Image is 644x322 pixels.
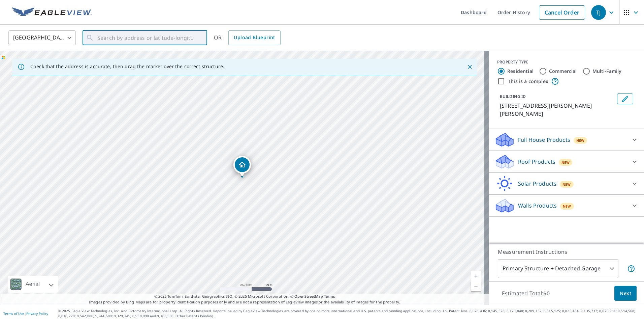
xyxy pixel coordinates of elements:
[498,259,618,278] div: Primary Structure + Detached Garage
[500,102,614,118] p: [STREET_ADDRESS][PERSON_NAME][PERSON_NAME]
[8,28,76,47] div: [GEOGRAPHIC_DATA]
[562,182,571,187] span: New
[465,62,474,71] button: Close
[500,93,526,99] p: BUILDING ID
[97,28,193,47] input: Search by address or latitude-longitude
[8,276,58,293] div: Aerial
[228,30,280,45] a: Upload Blueprint
[627,265,635,273] span: Your report will include the primary structure and a detached garage if one exists.
[539,5,585,20] a: Cancel Order
[12,7,92,18] img: EV Logo
[3,312,48,316] p: |
[518,158,555,166] p: Roof Products
[494,154,639,170] div: Roof ProductsNew
[324,294,335,299] a: Terms
[294,294,323,299] a: OpenStreetMap
[471,271,481,281] a: Current Level 17, Zoom In
[214,30,281,45] div: OR
[576,138,585,143] span: New
[518,136,570,144] p: Full House Products
[30,63,224,70] p: Check that the address is accurate, then drag the marker over the correct structure.
[154,294,335,299] span: © 2025 TomTom, Earthstar Geographics SIO, © 2025 Microsoft Corporation, ©
[233,156,251,177] div: Dropped pin, building 1, Residential property, 4845 Homer Davis Rd Shepherd, MT 59079
[498,248,635,256] p: Measurement Instructions
[591,5,606,20] div: TJ
[518,202,557,210] p: Walls Products
[471,281,481,291] a: Current Level 17, Zoom Out
[234,33,275,42] span: Upload Blueprint
[549,68,577,75] label: Commercial
[496,286,555,301] p: Estimated Total: $0
[563,204,571,209] span: New
[24,276,42,293] div: Aerial
[58,308,641,319] p: © 2025 Eagle View Technologies, Inc. and Pictometry International Corp. All Rights Reserved. Repo...
[508,78,548,85] label: This is a complex
[592,68,622,75] label: Multi-Family
[3,311,24,316] a: Terms of Use
[494,197,639,214] div: Walls ProductsNew
[497,59,636,65] div: PROPERTY TYPE
[507,68,534,75] label: Residential
[518,180,556,188] p: Solar Products
[617,93,633,104] button: Edit building 1
[494,176,639,192] div: Solar ProductsNew
[620,289,631,298] span: Next
[494,132,639,148] div: Full House ProductsNew
[614,286,637,301] button: Next
[26,311,48,316] a: Privacy Policy
[561,160,570,165] span: New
